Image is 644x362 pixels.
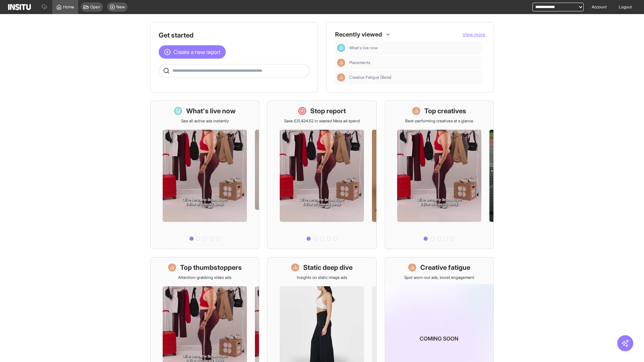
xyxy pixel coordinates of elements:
[424,106,466,116] h1: Top creatives
[186,106,236,116] h1: What's live now
[8,4,31,10] img: Logo
[349,45,480,51] span: What's live now
[463,32,485,37] span: View more
[284,118,360,124] p: Save £31,424.52 in wasted Meta ad spend
[310,106,346,116] h1: Stop report
[349,60,480,65] span: Placements
[178,275,231,280] p: Attention-grabbing video ads
[150,101,259,249] a: What's live nowSee all active ads instantly
[337,59,345,67] div: Insights
[303,263,353,272] h1: Static deep dive
[297,275,347,280] p: Insights on static image ads
[337,73,345,81] div: Insights
[349,45,378,51] span: What's live now
[405,118,473,124] p: Best-performing creatives at a glance
[349,60,370,65] span: Placements
[173,48,220,56] span: Create a new report
[385,101,494,249] a: Top creativesBest-performing creatives at a glance
[349,75,480,80] span: Creative Fatigue [Beta]
[159,31,310,40] h1: Get started
[180,263,242,272] h1: Top thumbstoppers
[159,45,226,59] button: Create a new report
[116,4,125,10] span: New
[63,4,74,10] span: Home
[337,44,345,52] div: Dashboard
[181,118,229,124] p: See all active ads instantly
[349,75,391,80] span: Creative Fatigue [Beta]
[463,31,485,38] button: View more
[90,4,100,10] span: Open
[267,101,376,249] a: Stop reportSave £31,424.52 in wasted Meta ad spend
